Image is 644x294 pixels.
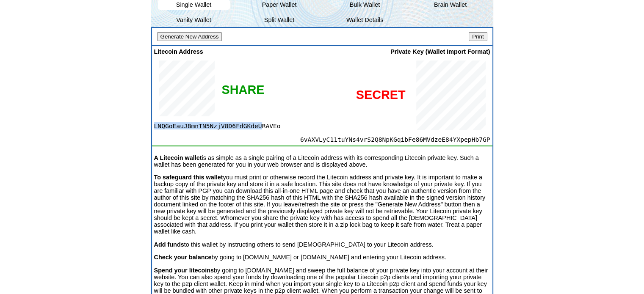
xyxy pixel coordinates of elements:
[255,136,490,143] span: 6vAXVLyC11tuYNs4vrS2Q8NpKGqibFe86MVdzeE84YXpepHb7GP
[154,267,214,274] b: Spend your litecoins
[390,48,490,55] span: Private Key (Wallet Import Format)
[154,174,490,235] p: you must print or otherwise record the Litecoin address and private key. It is important to make ...
[222,83,265,97] div: SHARE
[151,12,237,27] li: Vanity Wallet
[154,254,212,261] b: Check your balance
[154,241,184,248] b: Add funds
[154,154,490,168] p: is as simple as a single pairing of a Litecoin address with its corresponding Litecoin private ke...
[322,12,408,27] li: Wallet Details
[157,32,222,41] input: Generate New Address
[237,12,322,27] li: Split Wallet
[154,174,223,181] b: To safeguard this wallet
[469,32,487,41] input: Print
[154,154,202,161] b: A Litecoin wallet
[154,254,490,261] p: by going to [DOMAIN_NAME] or [DOMAIN_NAME] and entering your Litecoin address.
[154,48,203,55] span: Litecoin Address
[154,241,490,248] p: to this wallet by instructing others to send [DEMOGRAPHIC_DATA] to your Litecoin address.
[154,122,255,129] span: LNQGoEauJ8mnTN5NzjV8D6FdGKdeURAVEo
[356,88,406,102] div: SECRET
